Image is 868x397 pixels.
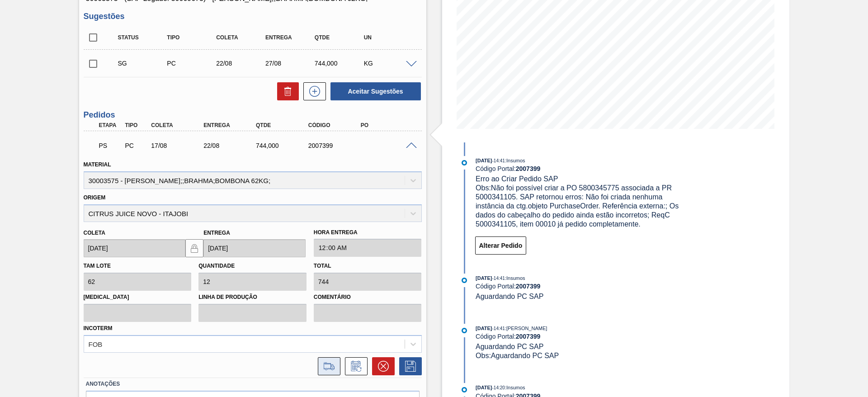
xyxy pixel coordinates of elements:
p: PS [99,142,122,149]
label: Anotações [86,378,420,391]
span: : Insumos [505,275,525,281]
span: [DATE] [476,326,492,331]
input: dd/mm/yyyy [203,239,306,257]
h3: Sugestões [84,12,422,21]
div: Pedido de Compra [165,60,219,67]
label: Origem [84,194,106,201]
span: Obs: Não foi possível criar a PO 5800345775 associada a PR 5000341105. SAP retornou erros: Não fo... [476,184,681,228]
div: Aceitar Sugestões [326,81,422,101]
div: Entrega [201,122,260,128]
span: - 14:41 [492,158,505,163]
label: Linha de Produção [198,291,307,304]
img: atual [462,278,467,283]
label: Entrega [203,230,230,236]
div: Ir para Composição de Carga [313,357,340,375]
img: atual [462,160,467,165]
div: Qtde [254,122,312,128]
div: Etapa [97,122,124,128]
button: Alterar Pedido [475,236,527,255]
div: 22/08/2025 [214,60,269,67]
span: Obs: Aguardando PC SAP [476,352,559,359]
div: UN [362,34,416,41]
div: Tipo [165,34,219,41]
div: KG [362,60,416,67]
div: Código Portal: [476,333,690,340]
input: dd/mm/yyyy [84,239,186,257]
div: Excluir Sugestões [273,82,299,100]
label: Total [314,263,331,269]
span: : [PERSON_NAME] [505,326,547,331]
div: 22/08/2025 [201,142,260,149]
div: Sugestão Criada [116,60,170,67]
div: 2007399 [306,142,365,149]
div: Tipo [123,122,150,128]
div: Código Portal: [476,283,690,290]
div: FOB [89,340,103,348]
label: Comentário [314,291,422,304]
img: locked [189,243,200,254]
label: [MEDICAL_DATA] [84,291,192,304]
img: atual [462,387,467,392]
button: locked [185,239,203,257]
div: Nova sugestão [299,82,326,100]
strong: 2007399 [516,283,541,290]
label: Quantidade [198,263,235,269]
span: Aguardando PC SAP [476,343,543,350]
div: 744,000 [254,142,312,149]
label: Incoterm [84,325,113,331]
span: [DATE] [476,385,492,390]
span: Erro ao Criar Pedido SAP [476,175,558,183]
div: Aguardando PC SAP [97,136,124,156]
span: - 14:41 [492,276,505,281]
button: Aceitar Sugestões [330,82,421,100]
strong: 2007399 [516,165,541,172]
span: - 14:20 [492,385,505,390]
div: PO [359,122,417,128]
span: : Insumos [505,385,525,390]
span: - 14:41 [492,326,505,331]
label: Tam lote [84,263,111,269]
span: : Insumos [505,158,525,163]
div: Informar alteração no pedido [340,357,368,375]
div: Salvar Pedido [395,357,422,375]
span: [DATE] [476,158,492,163]
label: Material [84,161,111,168]
div: Status [116,34,170,41]
span: [DATE] [476,275,492,281]
div: Cancelar pedido [368,357,395,375]
span: Aguardando PC SAP [476,293,543,300]
div: Entrega [263,34,318,41]
label: Coleta [84,230,105,236]
h3: Pedidos [84,110,422,120]
div: Qtde [312,34,367,41]
div: 17/08/2025 [149,142,208,149]
div: 27/08/2025 [263,60,318,67]
strong: 2007399 [516,333,541,340]
div: Código Portal: [476,165,690,172]
div: Pedido de Compra [123,142,150,149]
div: 744,000 [312,60,367,67]
div: Coleta [214,34,269,41]
div: Coleta [149,122,208,128]
div: Código [306,122,365,128]
img: atual [462,328,467,333]
label: Hora Entrega [314,226,422,239]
